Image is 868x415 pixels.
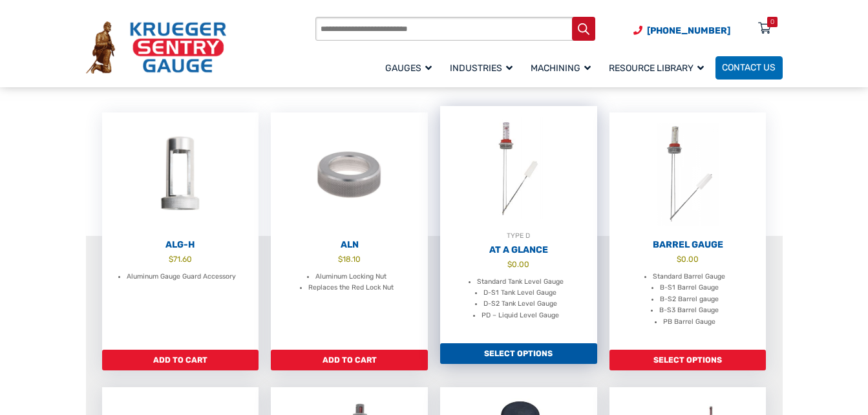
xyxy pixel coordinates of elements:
[633,24,730,37] a: Phone Number (920) 434-8860
[169,255,192,264] bdi: 71.60
[127,271,236,282] li: Aluminum Gauge Guard Accessory
[483,287,556,298] li: D-S1 Tank Level Gauge
[450,63,513,74] span: Industries
[609,239,767,251] h2: Barrel Gauge
[531,63,591,74] span: Machining
[609,350,767,370] a: Add to cart: “Barrel Gauge”
[660,282,719,293] li: B-S1 Barrel Gauge
[440,343,597,364] a: Add to cart: “At A Glance”
[338,255,361,264] bdi: 18.10
[659,304,719,315] li: B-S3 Barrel Gauge
[677,255,699,264] bdi: 0.00
[315,271,386,282] li: Aluminum Locking Nut
[483,298,557,309] li: D-S2 Tank Level Gauge
[102,350,259,370] a: Add to cart: “ALG-H”
[602,54,715,81] a: Resource Library
[440,106,597,344] a: TYPE DAt A Glance $0.00 Standard Tank Level Gauge D-S1 Tank Level Gauge D-S2 Tank Level Gauge PD ...
[385,63,432,74] span: Gauges
[609,112,767,350] a: Barrel Gauge $0.00 Standard Barrel Gauge B-S1 Barrel Gauge B-S2 Barrel gauge B-S3 Barrel Gauge PB...
[609,112,767,237] img: Barrel Gauge
[338,255,343,264] span: $
[677,255,681,264] span: $
[507,260,512,269] span: $
[770,17,774,27] div: 0
[169,255,173,264] span: $
[102,239,259,251] h2: ALG-H
[507,260,529,269] bdi: 0.00
[440,244,597,256] h2: At A Glance
[308,282,394,293] li: Replaces the Red Lock Nut
[660,293,719,304] li: B-S2 Barrel gauge
[271,350,428,370] a: Add to cart: “ALN”
[271,112,428,237] img: ALN
[86,21,226,73] img: Krueger Sentry Gauge
[271,239,428,251] h2: ALN
[102,112,259,237] img: ALG-OF
[609,63,704,74] span: Resource Library
[647,25,730,36] span: [PHONE_NUMBER]
[524,54,602,81] a: Machining
[722,63,776,74] span: Contact Us
[477,276,564,287] li: Standard Tank Level Gauge
[379,54,443,81] a: Gauges
[271,112,428,350] a: ALN $18.10 Aluminum Locking Nut Replaces the Red Lock Nut
[443,54,524,81] a: Industries
[440,230,597,242] div: TYPE D
[440,106,597,231] img: At A Glance
[102,112,259,350] a: ALG-H $71.60 Aluminum Gauge Guard Accessory
[715,56,783,80] a: Contact Us
[653,271,725,282] li: Standard Barrel Gauge
[482,310,559,321] li: PD – Liquid Level Gauge
[663,316,715,327] li: PB Barrel Gauge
